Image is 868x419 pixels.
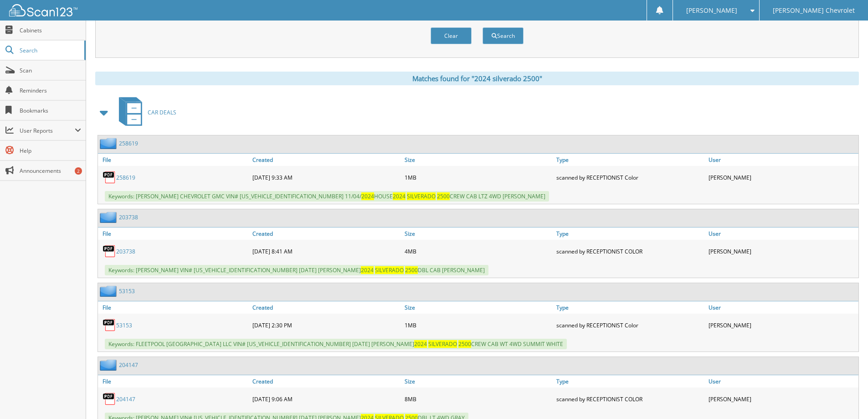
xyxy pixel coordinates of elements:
span: Announcements [20,167,81,175]
div: [PERSON_NAME] [706,316,858,334]
a: 258619 [116,174,135,181]
div: scanned by RECEPTIONIST COLOR [554,242,706,260]
a: User [706,154,858,166]
span: CAR DEALS [148,109,176,116]
a: 203738 [119,213,138,221]
a: User [706,301,858,314]
a: 53153 [116,321,132,329]
div: [DATE] 2:30 PM [250,316,402,334]
a: 204147 [119,361,138,369]
img: folder2.png [100,138,119,149]
a: File [98,301,250,314]
span: [PERSON_NAME] [686,8,737,13]
a: 203738 [116,248,135,255]
span: Search [20,47,80,54]
span: User Reports [20,127,75,134]
div: scanned by RECEPTIONIST COLOR [554,390,706,408]
div: scanned by RECEPTIONIST Color [554,168,706,186]
a: Type [554,301,706,314]
span: 2024 [361,192,374,200]
div: [PERSON_NAME] [706,242,858,260]
span: SILVERADO [428,340,457,348]
div: scanned by RECEPTIONIST Color [554,316,706,334]
a: Created [250,154,402,166]
img: scan123-logo-white.svg [9,4,77,16]
a: Size [402,375,555,388]
a: File [98,154,250,166]
span: Keywords: [PERSON_NAME] VIN# [US_VEHICLE_IDENTIFICATION_NUMBER] [DATE] [PERSON_NAME] DBL CAB [PER... [105,265,488,275]
a: Created [250,228,402,240]
a: Size [402,154,555,166]
div: [PERSON_NAME] [706,168,858,186]
a: 258619 [119,140,138,147]
button: Search [483,27,524,44]
span: Bookmarks [20,107,81,114]
div: [DATE] 8:41 AM [250,242,402,260]
div: 1MB [402,168,555,186]
a: Type [554,375,706,388]
a: Created [250,301,402,314]
span: Scan [20,67,81,74]
a: Type [554,154,706,166]
span: Keywords: [PERSON_NAME] CHEVROLET GMC VIN# [US_VEHICLE_IDENTIFICATION_NUMBER] 11/04/ HOUSE CREW C... [105,191,549,202]
a: 53153 [119,287,135,295]
a: Type [554,228,706,240]
div: 8MB [402,390,555,408]
span: SILVERADO [407,192,436,200]
span: Help [20,147,81,155]
div: 2 [75,167,82,175]
a: Size [402,228,555,240]
button: Clear [431,27,472,44]
span: 2024 [361,266,374,274]
img: folder2.png [100,359,119,371]
a: File [98,375,250,388]
a: Created [250,375,402,388]
span: 2024 [414,340,427,348]
img: PDF.png [103,244,116,258]
span: 2500 [437,192,450,200]
img: PDF.png [103,392,116,406]
div: [PERSON_NAME] [706,390,858,408]
a: Size [402,301,555,314]
img: PDF.png [103,171,116,184]
span: [PERSON_NAME] Chevrolet [773,8,855,13]
a: User [706,375,858,388]
div: [DATE] 9:06 AM [250,390,402,408]
img: PDF.png [103,318,116,332]
div: 1MB [402,316,555,334]
span: SILVERADO [375,266,404,274]
img: folder2.png [100,285,119,297]
a: 204147 [116,395,135,403]
span: Keywords: FLEETPOOL [GEOGRAPHIC_DATA] LLC VIN# [US_VEHICLE_IDENTIFICATION_NUMBER] [DATE] [PERSON_... [105,339,567,349]
iframe: Chat Widget [822,375,868,419]
span: 2500 [458,340,471,348]
div: [DATE] 9:33 AM [250,168,402,186]
span: Reminders [20,87,81,94]
span: Cabinets [20,26,81,34]
img: folder2.png [100,212,119,223]
div: Matches found for "2024 silverado 2500" [95,72,859,85]
a: User [706,228,858,240]
div: 4MB [402,242,555,260]
span: 2024 [393,192,406,200]
a: CAR DEALS [113,94,176,130]
a: File [98,228,250,240]
span: 2500 [405,266,418,274]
